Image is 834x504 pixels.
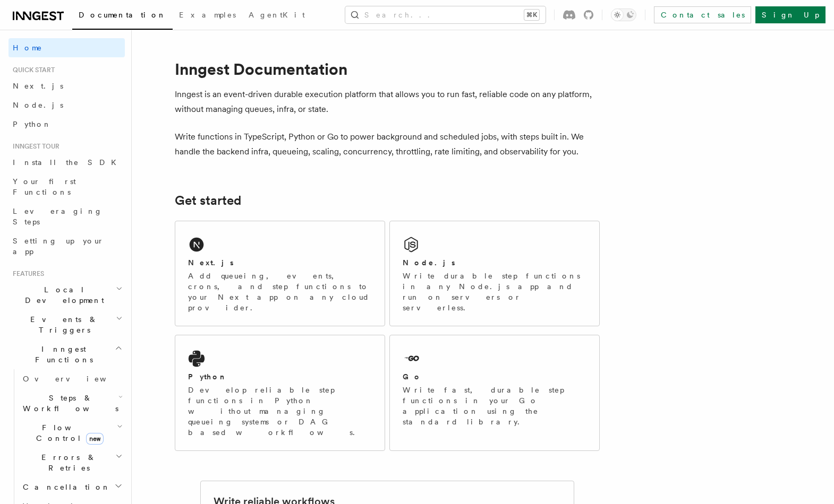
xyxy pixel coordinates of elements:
h2: Node.js [403,257,455,268]
span: Local Development [8,284,116,306]
span: Events & Triggers [8,314,116,335]
p: Develop reliable step functions in Python without managing queueing systems or DAG based workflows. [188,385,372,438]
button: Flow Controlnew [19,418,125,448]
h1: Inngest Documentation [175,59,600,79]
a: GoWrite fast, durable step functions in your Go application using the standard library. [389,335,600,451]
a: Documentation [72,3,173,30]
button: Search...⌘K [345,6,546,23]
span: Python [13,120,52,128]
button: Cancellation [19,477,125,497]
span: Errors & Retries [19,452,115,473]
a: Leveraging Steps [8,202,125,231]
kbd: ⌘K [524,10,539,20]
button: Local Development [8,280,125,310]
span: Your first Functions [13,177,76,196]
span: Examples [179,11,236,19]
h2: Go [403,371,422,382]
a: Your first Functions [8,172,125,202]
p: Write fast, durable step functions in your Go application using the standard library. [403,385,586,427]
p: Write functions in TypeScript, Python or Go to power background and scheduled jobs, with steps bu... [175,129,600,159]
a: Home [8,38,125,57]
p: Write durable step functions in any Node.js app and run on servers or serverless. [403,271,586,313]
a: Setting up your app [8,231,125,261]
span: Overview [23,375,132,383]
button: Toggle dark mode [611,8,636,21]
a: AgentKit [242,3,311,29]
a: Next.js [8,76,125,95]
span: Next.js [13,82,63,90]
span: new [86,433,104,445]
a: Contact sales [654,6,751,23]
a: Sign Up [755,6,826,23]
button: Errors & Retries [19,448,125,477]
a: Next.jsAdd queueing, events, crons, and step functions to your Next app on any cloud provider. [175,221,385,326]
span: Features [8,270,44,278]
h2: Python [188,371,227,382]
button: Events & Triggers [8,310,125,340]
span: Quick start [8,66,55,74]
a: Python [8,115,125,134]
span: Install the SDK [13,158,123,167]
span: Documentation [79,11,166,19]
span: Home [13,42,42,53]
a: Get started [175,193,241,208]
span: Node.js [13,101,63,109]
p: Add queueing, events, crons, and step functions to your Next app on any cloud provider. [188,271,372,313]
span: Inngest Functions [8,344,115,365]
a: Overview [19,369,125,388]
p: Inngest is an event-driven durable execution platform that allows you to run fast, reliable code ... [175,87,600,117]
a: Node.jsWrite durable step functions in any Node.js app and run on servers or serverless. [389,221,600,326]
a: Node.js [8,95,125,115]
span: Cancellation [19,482,110,492]
a: PythonDevelop reliable step functions in Python without managing queueing systems or DAG based wo... [175,335,385,451]
a: Examples [173,3,242,29]
span: Leveraging Steps [13,207,103,226]
button: Steps & Workflows [19,388,125,418]
span: Inngest tour [8,142,59,151]
span: Flow Control [19,422,117,444]
span: Setting up your app [13,237,104,256]
button: Inngest Functions [8,340,125,369]
h2: Next.js [188,257,234,268]
a: Install the SDK [8,153,125,172]
span: Steps & Workflows [19,393,118,414]
span: AgentKit [249,11,305,19]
